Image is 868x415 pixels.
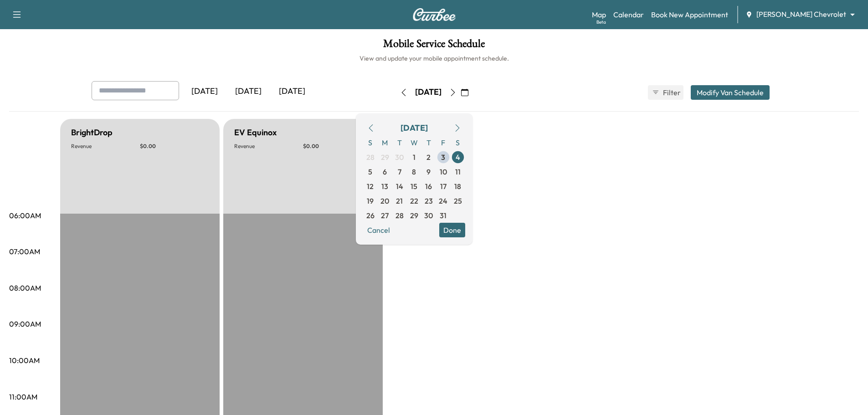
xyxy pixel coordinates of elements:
span: 22 [410,195,418,206]
span: 27 [381,210,389,221]
span: T [421,135,436,150]
p: $ 0.00 [303,143,372,150]
p: Revenue [71,143,140,150]
h5: BrightDrop [71,126,113,139]
span: 19 [367,195,374,206]
span: 17 [440,181,447,192]
button: Filter [648,85,683,100]
span: 4 [456,152,460,163]
span: 10 [440,166,447,177]
p: Revenue [234,143,303,150]
span: 29 [381,152,389,163]
h5: EV Equinox [234,126,277,139]
button: Cancel [363,223,394,237]
span: 2 [426,152,431,163]
span: 3 [441,152,445,163]
span: 13 [381,181,388,192]
h6: View and update your mobile appointment schedule. [9,54,859,63]
img: Curbee Logo [412,8,456,21]
span: Filter [663,87,679,98]
span: 14 [396,181,403,192]
span: 12 [367,181,374,192]
span: 11 [455,166,461,177]
span: 16 [425,181,432,192]
span: F [436,135,451,150]
div: [DATE] [226,81,270,102]
span: 18 [454,181,461,192]
div: [DATE] [415,87,442,98]
span: 30 [424,210,433,221]
span: 1 [413,152,416,163]
span: 15 [411,181,417,192]
span: 23 [425,195,433,206]
p: 09:00AM [9,318,41,329]
div: [DATE] [401,122,428,134]
span: W [407,135,421,150]
div: Beta [596,19,606,26]
a: MapBeta [592,9,606,20]
span: 28 [366,152,375,163]
span: 6 [383,166,387,177]
span: 29 [410,210,418,221]
span: S [363,135,378,150]
p: 06:00AM [9,210,41,221]
span: 31 [440,210,447,221]
a: Book New Appointment [651,9,728,20]
span: 26 [366,210,375,221]
span: 21 [396,195,403,206]
span: M [378,135,392,150]
span: T [392,135,407,150]
span: 8 [412,166,416,177]
span: 24 [439,195,447,206]
span: 9 [426,166,431,177]
p: 07:00AM [9,246,40,257]
span: [PERSON_NAME] Chevrolet [756,9,846,20]
span: 30 [395,152,404,163]
p: 11:00AM [9,391,37,402]
h1: Mobile Service Schedule [9,38,859,54]
span: S [451,135,465,150]
span: 5 [368,166,372,177]
button: Done [439,223,465,237]
span: 25 [454,195,462,206]
div: [DATE] [270,81,314,102]
p: $ 0.00 [140,143,209,150]
p: 08:00AM [9,282,41,293]
div: [DATE] [183,81,226,102]
span: 20 [380,195,389,206]
span: 7 [398,166,401,177]
a: Calendar [613,9,644,20]
button: Modify Van Schedule [691,85,770,100]
span: 28 [395,210,404,221]
p: 10:00AM [9,355,40,366]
